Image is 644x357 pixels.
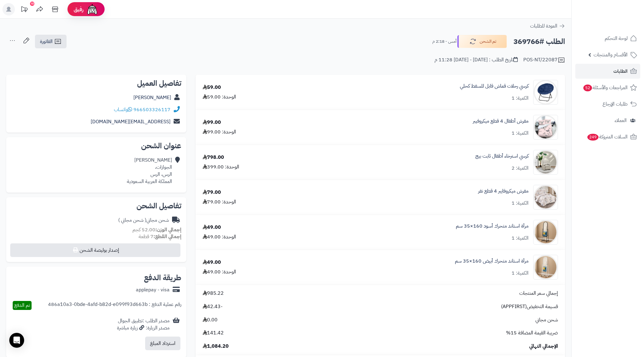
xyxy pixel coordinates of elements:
[512,165,529,172] div: الكمية: 2
[40,38,53,45] span: الفاتورة
[9,333,24,348] div: Open Intercom Messenger
[512,130,529,137] div: الكمية: 1
[117,317,170,332] div: مصدر الطلب :تطبيق الجوال
[603,100,628,108] span: طلبات الإرجاع
[457,35,507,48] button: تم الشحن
[48,301,181,310] div: رقم عملية الدفع : 486a10a3-0bde-4afd-b82d-e099f93d663b
[513,35,565,48] h2: الطلب #369766
[11,202,181,210] h2: تفاصيل الشحن
[512,235,529,242] div: الكمية: 1
[114,106,132,113] a: واتساب
[136,286,170,294] div: applepay - visa
[512,200,529,207] div: الكمية: 1
[613,67,628,76] span: الطلبات
[117,324,170,332] div: مصدر الزيارة: زيارة مباشرة
[203,119,221,126] div: 99.00
[575,31,640,46] a: لوحة التحكم
[139,233,181,240] small: 7 قطعة
[30,2,34,6] div: 10
[473,118,529,125] a: مفرش أطفال 4 قطع ميكروفيبر
[575,80,640,95] a: المراجعات والأسئلة52
[203,128,236,136] div: الوحدة: 99.00
[153,233,181,240] strong: إجمالي القطع:
[203,94,236,101] div: الوحدة: 59.00
[534,220,558,245] img: 1753188072-1-90x90.jpg
[133,94,171,101] a: [PERSON_NAME]
[587,133,628,141] span: السلات المتروكة
[583,85,592,91] span: 52
[118,216,146,224] span: ( شحن مجاني )
[10,243,180,257] button: إصدار بوليصة الشحن
[575,97,640,111] a: طلبات الإرجاع
[594,50,628,59] span: الأقسام والمنتجات
[203,163,239,171] div: الوحدة: 399.00
[530,22,565,30] a: العودة للطلبات
[460,83,529,90] a: كرسي رحلات قماش قابل للسفط كحلي
[203,316,218,324] span: 0.00
[475,153,529,160] a: كرسي استرخاء أطفال ثابت بيج
[91,118,171,125] a: [EMAIL_ADDRESS][DOMAIN_NAME]
[605,34,628,43] span: لوحة التحكم
[203,303,223,310] span: -42.43
[133,106,171,113] a: 966503326117
[534,115,558,140] img: 1736335087-110203010067-90x90.jpg
[506,329,558,337] span: ضريبة القيمة المضافة 15%
[602,17,638,30] img: logo-2.png
[203,259,221,266] div: 49.00
[144,274,181,281] h2: طريقة الدفع
[615,116,627,125] span: العملاء
[145,337,180,350] button: استرداد المبلغ
[203,329,224,337] span: 141.42
[11,142,181,150] h2: عنوان الشحن
[127,157,172,185] div: [PERSON_NAME] الجوازات، الرس، الرس المملكة العربية السعودية
[523,56,565,64] div: POS-NT/22087
[529,343,558,350] span: الإجمالي النهائي
[132,226,181,233] small: 52.00 كجم
[575,113,640,128] a: العملاء
[434,56,518,63] div: تاريخ الطلب : [DATE] - [DATE] 11:28 م
[203,290,224,297] span: 985.22
[478,188,529,195] a: مفرش ميكروفايبر 4 قطع نفر
[456,223,529,230] a: مرآة استاند متحرك أسود 160×35 سم
[86,3,98,15] img: ai-face.png
[11,80,181,87] h2: تفاصيل العميل
[203,224,221,231] div: 49.00
[534,150,558,175] img: 1750229818-1-90x90.jpg
[575,129,640,144] a: السلات المتروكة249
[512,95,529,102] div: الكمية: 1
[74,6,84,13] span: رفيق
[575,64,640,79] a: الطلبات
[501,303,558,310] span: قسيمة التخفيض(APPFIRST)
[534,185,558,210] img: 1752752723-1-90x90.jpg
[587,134,599,141] span: 249
[118,217,169,224] div: شحن مجاني
[203,189,221,196] div: 79.00
[455,258,529,265] a: مرآة استاند متحرك أبيض 160×35 سم
[534,80,558,105] img: 1732721657-110102090203-90x90.jpg
[432,38,456,45] small: أمس - 2:18 م
[203,343,229,350] span: 1,084.20
[203,198,236,206] div: الوحدة: 79.00
[16,3,32,17] a: تحديثات المنصة
[519,290,558,297] span: إجمالي سعر المنتجات
[535,316,558,324] span: شحن مجاني
[203,84,221,91] div: 59.00
[583,83,628,92] span: المراجعات والأسئلة
[512,270,529,277] div: الكمية: 1
[534,255,558,280] img: 1753188266-1-90x90.jpg
[203,154,224,161] div: 798.00
[155,226,181,233] strong: إجمالي الوزن:
[530,22,557,30] span: العودة للطلبات
[35,35,67,48] a: الفاتورة
[203,268,236,276] div: الوحدة: 49.00
[203,233,236,241] div: الوحدة: 49.00
[14,302,30,309] span: تم الدفع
